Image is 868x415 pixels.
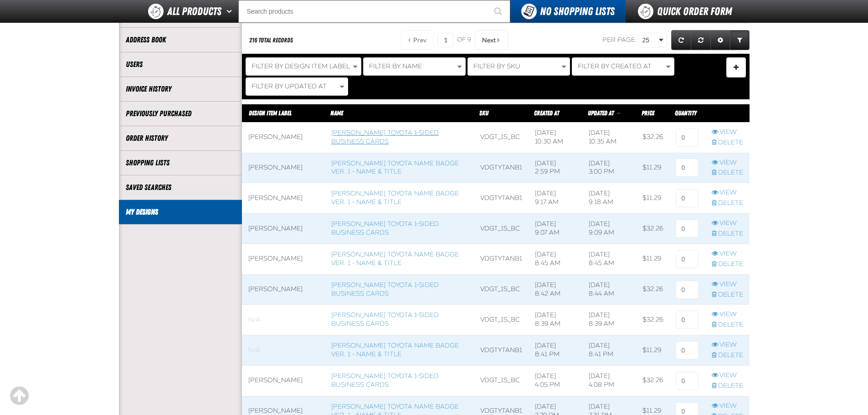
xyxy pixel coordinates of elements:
[712,291,743,299] a: Delete row action
[331,342,459,358] a: [PERSON_NAME] Toyota Name Badge Ver. 1 - Name & Title
[126,207,235,217] a: My Designs
[712,169,743,177] a: Delete row action
[712,310,743,319] a: View row action
[474,153,529,183] td: VDGTYTANB1
[242,214,325,244] td: [PERSON_NAME]
[479,109,488,117] a: SKU
[331,372,439,389] a: [PERSON_NAME] Toyota 1-sided Business Cards
[712,199,743,208] a: Delete row action
[712,230,743,238] a: Delete row action
[676,128,699,147] input: 0
[712,402,743,410] a: View row action
[572,57,674,76] button: Filter By Created At
[676,311,699,329] input: 0
[126,182,235,193] a: Saved Searches
[726,57,746,77] button: Expand or Collapse Filter Management drop-down
[330,109,343,117] a: Name
[457,36,471,44] span: of 9
[529,183,582,214] td: [DATE] 9:17 AM
[467,57,570,76] button: Filter By SKU
[642,36,657,45] span: 25
[242,183,325,214] td: [PERSON_NAME]
[642,109,654,117] span: Price
[331,190,459,206] a: [PERSON_NAME] Toyota Name Badge Ver. 1 - Name & Title
[712,351,743,360] a: Delete row action
[712,280,743,289] a: View row action
[636,214,669,244] td: $32.26
[636,305,669,335] td: $32.26
[246,57,361,76] button: Filter By Design Item Label
[126,133,235,143] a: Order History
[331,251,459,267] a: [PERSON_NAME] Toyota Name Badge Ver. 1 - Name & Title
[246,77,348,96] button: Filter By Updated At
[482,36,496,44] span: Next Page
[712,341,743,349] a: View row action
[636,122,669,153] td: $32.26
[636,366,669,396] td: $32.26
[712,219,743,228] a: View row action
[578,62,652,70] span: Filter By Created At
[529,122,582,153] td: [DATE] 10:30 AM
[636,335,669,366] td: $11.29
[705,104,750,122] th: Row actions
[474,122,529,153] td: VDGT_1S_BC
[9,386,29,406] div: Scroll to the top
[529,153,582,183] td: [DATE] 2:59 PM
[582,214,636,244] td: [DATE] 9:09 AM
[331,220,439,236] a: [PERSON_NAME] Toyota 1-sided Business Cards
[529,274,582,305] td: [DATE] 8:42 AM
[529,244,582,274] td: [DATE] 8:45 AM
[712,382,743,390] a: Delete row action
[242,244,325,274] td: [PERSON_NAME]
[331,281,439,297] a: [PERSON_NAME] Toyota 1-sided Business Cards
[540,5,615,18] span: No Shopping Lists
[252,62,350,70] span: Filter By Design Item Label
[636,244,669,274] td: $11.29
[602,36,637,44] span: Per page:
[474,335,529,366] td: VDGTYTANB1
[474,183,529,214] td: VDGTYTANB1
[676,341,699,359] input: 0
[676,189,699,207] input: 0
[712,321,743,329] a: Delete row action
[474,305,529,335] td: VDGT_1S_BC
[474,244,529,274] td: VDGTYTANB1
[582,183,636,214] td: [DATE] 9:18 AM
[529,214,582,244] td: [DATE] 9:07 AM
[582,153,636,183] td: [DATE] 3:00 PM
[369,62,422,70] span: Filter By Name
[363,57,466,76] button: Filter By Name
[712,138,743,147] a: Delete row action
[242,122,325,153] td: [PERSON_NAME]
[712,159,743,167] a: View row action
[126,35,235,45] a: Address Book
[712,189,743,197] a: View row action
[582,305,636,335] td: [DATE] 8:39 AM
[636,153,669,183] td: $11.29
[734,67,739,70] span: Manage Filters
[582,244,636,274] td: [DATE] 8:45 AM
[249,109,292,117] a: Design Item Label
[534,109,559,117] a: Created At
[712,128,743,137] a: View row action
[167,3,221,20] span: All Products
[710,30,730,50] a: Expand or Collapse Grid Settings
[636,183,669,214] td: $11.29
[126,158,235,168] a: Shopping Lists
[712,250,743,258] a: View row action
[249,36,293,45] div: 216 total records
[529,305,582,335] td: [DATE] 8:39 AM
[529,335,582,366] td: [DATE] 8:41 PM
[473,62,520,70] span: Filter By SKU
[242,366,325,396] td: [PERSON_NAME]
[676,159,699,177] input: 0
[676,220,699,238] input: 0
[331,311,439,328] a: [PERSON_NAME] Toyota 1-sided Business Cards
[582,122,636,153] td: [DATE] 10:35 AM
[242,153,325,183] td: [PERSON_NAME]
[242,305,325,335] td: Blank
